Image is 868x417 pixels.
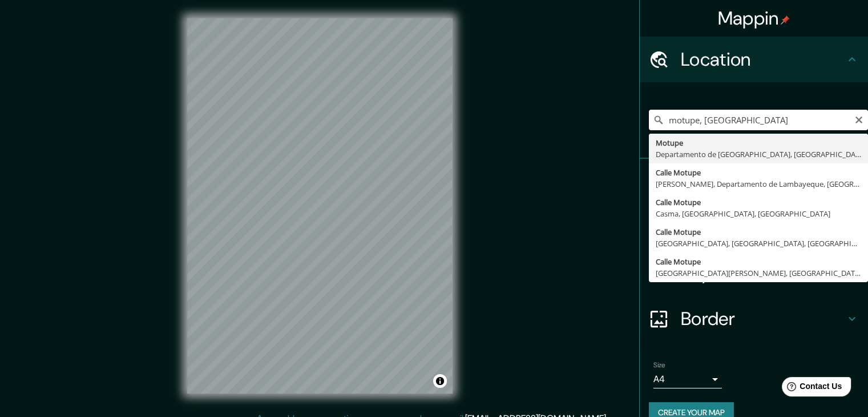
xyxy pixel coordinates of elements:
[656,137,861,149] div: Motupe
[681,307,845,330] h4: Border
[656,238,861,249] div: [GEOGRAPHIC_DATA], [GEOGRAPHIC_DATA], [GEOGRAPHIC_DATA]
[640,37,868,82] div: Location
[656,226,861,238] div: Calle Motupe
[656,197,861,208] div: Calle Motupe
[656,208,861,219] div: Casma, [GEOGRAPHIC_DATA], [GEOGRAPHIC_DATA]
[640,159,868,205] div: Pins
[656,178,861,190] div: [PERSON_NAME], Departamento de Lambayeque, [GEOGRAPHIC_DATA]
[653,360,665,370] label: Size
[656,149,861,160] div: Departamento de [GEOGRAPHIC_DATA], [GEOGRAPHIC_DATA]
[766,372,855,404] iframe: Help widget launcher
[854,114,863,125] button: Clear
[681,48,845,71] h4: Location
[781,15,790,25] img: pin-icon.png
[433,374,447,388] button: Toggle attribution
[640,296,868,342] div: Border
[653,370,722,388] div: A4
[718,7,790,30] h4: Mappin
[640,250,868,296] div: Layout
[649,110,868,130] input: Pick your city or area
[187,18,453,394] canvas: Map
[656,167,861,178] div: Calle Motupe
[656,267,861,279] div: [GEOGRAPHIC_DATA][PERSON_NAME], [GEOGRAPHIC_DATA], [GEOGRAPHIC_DATA]
[681,262,845,284] h4: Layout
[656,256,861,267] div: Calle Motupe
[640,205,868,250] div: Style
